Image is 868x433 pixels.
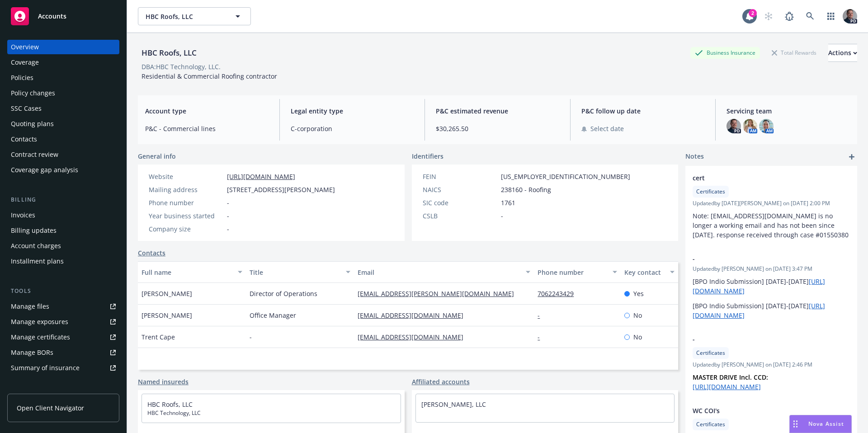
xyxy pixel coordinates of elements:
span: Certificates [696,188,725,196]
div: DBA: HBC Technology, LLC. [142,62,221,71]
a: Invoices [7,208,119,222]
span: Certificates [696,349,725,357]
div: Actions [828,44,857,61]
span: Note: [EMAIL_ADDRESS][DOMAIN_NAME] is no longer a working email and has not been since [DATE]. re... [693,212,849,239]
a: add [846,151,857,162]
button: HBC Roofs, LLC [138,7,251,25]
div: Phone number [149,198,223,207]
div: SSC Cases [11,101,42,116]
a: Contract review [7,147,119,162]
a: Switch app [822,7,840,25]
div: Title [250,268,340,277]
a: SSC Cases [7,101,119,116]
div: FEIN [423,172,497,181]
span: Identifiers [412,151,443,161]
a: Search [801,7,819,25]
div: Full name [142,268,232,277]
div: Billing [7,195,119,204]
div: Policy changes [11,86,55,100]
div: Billing updates [11,223,57,238]
button: Email [354,261,534,283]
a: [URL][DOMAIN_NAME] [693,382,761,391]
div: -CertificatesUpdatedby [PERSON_NAME] on [DATE] 2:46 PMMASTER DRIVE Incl. CCD: [URL][DOMAIN_NAME] [685,327,857,399]
span: HBC Technology, LLC [147,409,395,417]
span: - [227,198,229,207]
a: [PERSON_NAME], LLC [421,400,486,409]
span: General info [138,151,176,161]
div: Manage certificates [11,330,70,344]
a: Affiliated accounts [412,377,470,386]
span: HBC Roofs, LLC [146,12,224,21]
a: Policy changes [7,86,119,100]
div: 2 [749,9,757,17]
a: Coverage [7,55,119,70]
div: Overview [11,40,39,54]
span: Yes [633,289,644,298]
span: Trent Cape [142,332,175,342]
span: - [693,334,826,344]
img: photo [743,119,757,133]
a: Summary of insurance [7,361,119,375]
a: Named insureds [138,377,189,386]
div: SIC code [423,198,497,207]
button: Actions [828,44,857,62]
span: - [693,254,826,264]
div: Account charges [11,239,61,253]
span: Nova Assist [808,420,844,428]
a: [EMAIL_ADDRESS][DOMAIN_NAME] [358,311,471,320]
a: Contacts [138,248,165,258]
a: Manage files [7,299,119,314]
a: - [538,333,547,341]
strong: MASTER DRIVE Incl. CCD: [693,373,768,381]
div: CSLB [423,211,497,221]
div: Contract review [11,147,58,162]
div: -Updatedby [PERSON_NAME] on [DATE] 3:47 PM[BPO Indio Submission] [DATE]-[DATE][URL][DOMAIN_NAME][... [685,247,857,327]
span: Accounts [38,13,66,20]
span: Certificates [696,420,725,428]
a: [EMAIL_ADDRESS][DOMAIN_NAME] [358,333,471,341]
div: Drag to move [790,415,801,433]
div: certCertificatesUpdatedby [DATE][PERSON_NAME] on [DATE] 2:00 PMNote: [EMAIL_ADDRESS][DOMAIN_NAME]... [685,166,857,247]
a: [EMAIL_ADDRESS][PERSON_NAME][DOMAIN_NAME] [358,289,521,298]
div: Manage exposures [11,315,68,329]
a: Overview [7,40,119,54]
div: Business Insurance [690,47,760,58]
a: Manage exposures [7,315,119,329]
span: - [250,332,252,342]
span: cert [693,173,826,183]
span: P&C - Commercial lines [145,124,269,133]
span: Residential & Commercial Roofing contractor [142,72,277,80]
a: Accounts [7,4,119,29]
span: $30,265.50 [436,124,559,133]
div: Email [358,268,520,277]
span: - [227,224,229,234]
span: [PERSON_NAME] [142,311,192,320]
span: [US_EMPLOYER_IDENTIFICATION_NUMBER] [501,172,630,181]
span: P&C estimated revenue [436,106,559,116]
div: Tools [7,287,119,296]
button: Key contact [621,261,678,283]
a: - [538,311,547,320]
div: Policies [11,71,33,85]
span: 238160 - Roofing [501,185,551,194]
p: [BPO Indio Submission] [DATE]-[DATE] [693,277,850,296]
div: Installment plans [11,254,64,268]
span: Updated by [PERSON_NAME] on [DATE] 2:46 PM [693,361,850,369]
span: Office Manager [250,311,296,320]
span: Open Client Navigator [17,403,84,413]
div: Invoices [11,208,35,222]
a: Manage certificates [7,330,119,344]
a: [URL][DOMAIN_NAME] [227,172,295,181]
span: Servicing team [726,106,850,116]
a: Start snowing [759,7,778,25]
a: Account charges [7,239,119,253]
div: Company size [149,224,223,234]
a: 7062243429 [538,289,581,298]
span: [PERSON_NAME] [142,289,192,298]
a: Coverage gap analysis [7,163,119,177]
div: NAICS [423,185,497,194]
button: Title [246,261,354,283]
p: [BPO Indio Submission] [DATE]-[DATE] [693,301,850,320]
span: Director of Operations [250,289,317,298]
span: Legal entity type [291,106,414,116]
